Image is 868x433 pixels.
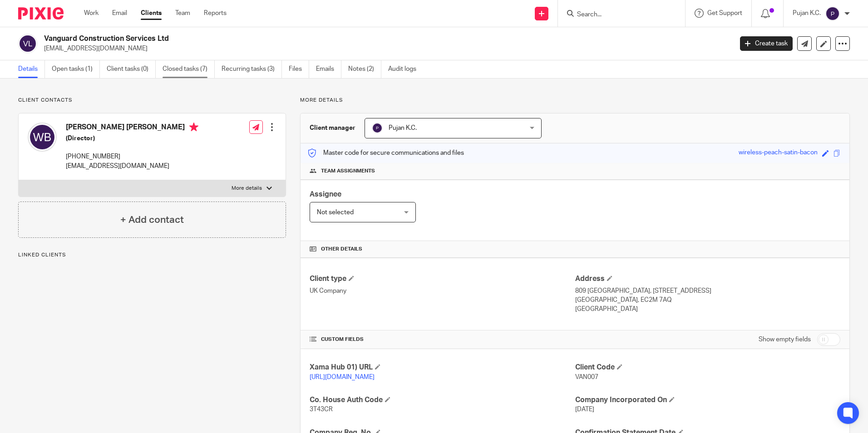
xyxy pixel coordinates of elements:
[316,60,341,78] a: Emails
[310,406,333,413] span: 3T43CR
[310,363,575,372] h4: Xama Hub 01) URL
[175,9,190,18] a: Team
[310,123,355,133] h3: Client manager
[18,7,64,20] img: Pixie
[66,134,198,143] h5: (Director)
[310,395,575,405] h4: Co. House Auth Code
[307,148,464,157] p: Master code for secure communications and files
[18,97,286,104] p: Client contacts
[575,295,840,305] p: [GEOGRAPHIC_DATA], EC2M 7AQ
[348,60,381,78] a: Notes (2)
[321,246,362,253] span: Other details
[389,125,417,131] span: Pujan K.C.
[66,162,198,171] p: [EMAIL_ADDRESS][DOMAIN_NAME]
[18,34,37,53] img: svg%3E
[141,9,162,18] a: Clients
[18,60,45,78] a: Details
[222,60,282,78] a: Recurring tasks (3)
[107,60,156,78] a: Client tasks (0)
[52,60,100,78] a: Open tasks (1)
[310,286,575,295] p: UK Company
[300,97,850,104] p: More details
[120,213,184,227] h4: + Add contact
[163,60,215,78] a: Closed tasks (7)
[66,152,198,161] p: [PHONE_NUMBER]
[793,9,821,18] p: Pujan K.C.
[575,274,840,284] h4: Address
[707,10,742,16] span: Get Support
[576,11,658,19] input: Search
[44,44,726,53] p: [EMAIL_ADDRESS][DOMAIN_NAME]
[28,123,57,152] img: svg%3E
[189,123,198,132] i: Primary
[18,251,286,259] p: Linked clients
[84,9,99,18] a: Work
[112,9,127,18] a: Email
[575,406,594,413] span: [DATE]
[44,34,590,44] h2: Vanguard Construction Services Ltd
[66,123,198,134] h4: [PERSON_NAME] [PERSON_NAME]
[204,9,227,18] a: Reports
[740,36,793,51] a: Create task
[317,209,354,216] span: Not selected
[388,60,423,78] a: Audit logs
[372,123,383,133] img: svg%3E
[289,60,309,78] a: Files
[575,374,598,380] span: VAN007
[321,167,375,175] span: Team assignments
[739,148,818,158] div: wireless-peach-satin-bacon
[310,336,575,343] h4: CUSTOM FIELDS
[575,305,840,314] p: [GEOGRAPHIC_DATA]
[575,286,840,295] p: 809 [GEOGRAPHIC_DATA], [STREET_ADDRESS]
[759,335,811,344] label: Show empty fields
[310,374,375,380] a: [URL][DOMAIN_NAME]
[575,363,840,372] h4: Client Code
[310,191,341,198] span: Assignee
[232,185,262,192] p: More details
[310,274,575,284] h4: Client type
[575,395,840,405] h4: Company Incorporated On
[825,6,840,21] img: svg%3E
